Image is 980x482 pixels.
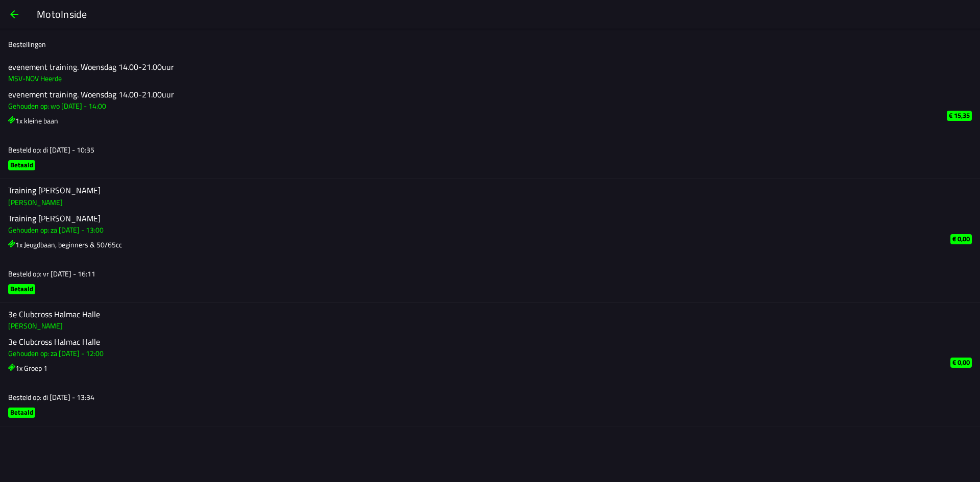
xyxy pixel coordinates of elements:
h3: 1x Jeugdbaan, beginners & 50/65cc [8,239,934,250]
h3: Gehouden op: wo [DATE] - 14:00 [8,100,930,111]
h3: Besteld op: di [DATE] - 10:35 [8,144,930,155]
ion-badge: € 0,00 [950,234,972,244]
h3: [PERSON_NAME] [8,197,934,208]
h2: Training [PERSON_NAME] [8,214,934,223]
h3: Gehouden op: za [DATE] - 13:00 [8,224,934,235]
ion-badge: € 0,00 [950,358,972,368]
ion-badge: Betaald [8,160,35,170]
ion-title: MotoInside [27,7,980,22]
ion-badge: Betaald [8,408,35,418]
h2: 3e Clubcross Halmac Halle [8,310,934,319]
h3: Besteld op: vr [DATE] - 16:11 [8,268,934,279]
h3: [PERSON_NAME] [8,320,934,331]
ion-badge: € 15,35 [947,111,972,121]
h2: evenement training. Woensdag 14.00-21.00uur [8,62,930,72]
ion-label: Bestellingen [8,39,46,49]
ion-badge: Betaald [8,284,35,294]
h2: Training [PERSON_NAME] [8,186,934,195]
h3: 1x Groep 1 [8,363,934,373]
h3: MSV-NOV Heerde [8,73,930,84]
h2: 3e Clubcross Halmac Halle [8,337,934,347]
h2: evenement training. Woensdag 14.00-21.00uur [8,90,930,99]
h3: Gehouden op: za [DATE] - 12:00 [8,348,934,359]
h3: 1x kleine baan [8,115,930,126]
h3: Besteld op: di [DATE] - 13:34 [8,392,934,402]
